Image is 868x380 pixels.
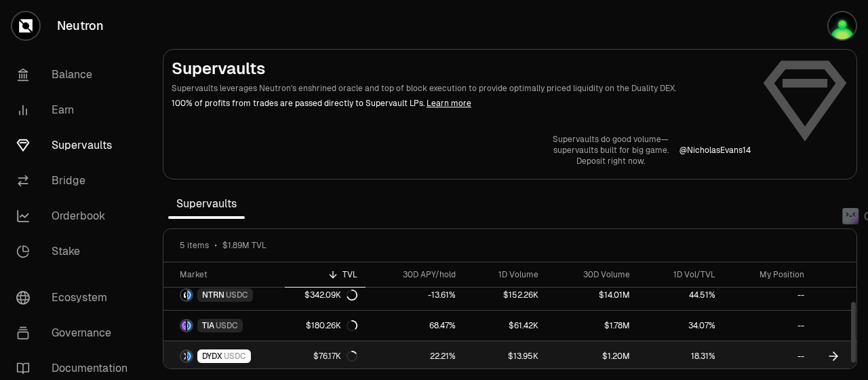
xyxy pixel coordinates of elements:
a: @NicholasEvans14 [679,145,751,156]
a: -- [724,341,812,371]
a: $342.09K [285,280,366,310]
a: Orderbook [5,198,146,234]
a: DYDX LogoUSDC LogoDYDXUSDC [163,341,285,371]
a: 22.21% [366,341,464,371]
span: NTRN [202,290,224,300]
a: $180.26K [285,311,366,341]
div: $342.09K [304,290,357,300]
a: Ecosystem [5,280,146,315]
span: $1.89M TVL [222,240,267,251]
a: NTRN LogoUSDC LogoNTRNUSDC [163,280,285,310]
a: TIA LogoUSDC LogoTIAUSDC [163,311,285,341]
div: Market [180,269,277,280]
a: -- [724,280,812,310]
a: 68.47% [366,311,464,341]
div: 30D Volume [555,269,629,280]
a: $1.20M [547,341,637,371]
div: $76.17K [313,351,357,362]
img: TIA Logo [181,320,186,331]
img: USDC Logo [187,290,192,300]
p: @ NicholasEvans14 [679,145,751,156]
a: Earn [5,92,146,128]
p: Deposit right now. [553,156,669,167]
a: -13.61% [366,280,464,310]
a: 34.07% [638,311,724,341]
div: 1D Volume [472,269,539,280]
a: Governance [5,315,146,351]
span: 5 items [180,240,209,251]
p: supervaults built for big game. [553,145,669,156]
a: $1.78M [547,311,637,341]
div: 30D APY/hold [374,269,456,280]
div: TVL [293,269,357,280]
span: Supervaults [168,190,245,218]
a: $14.01M [547,280,637,310]
p: Supervaults do good volume— [553,134,669,145]
span: USDC [216,320,238,331]
a: -- [724,311,812,341]
img: USDC Logo [187,351,192,362]
div: $180.26K [306,320,357,331]
img: NTRN Logo [181,290,186,300]
img: USDC Logo [187,320,192,331]
a: 44.51% [638,280,724,310]
p: Supervaults leverages Neutron's enshrined oracle and top of block execution to provide optimally ... [172,82,751,94]
img: Kycka wallet [829,12,856,39]
a: $61.42K [464,311,547,341]
div: 1D Vol/TVL [646,269,715,280]
a: $76.17K [285,341,366,371]
span: TIA [202,320,214,331]
span: USDC [226,290,248,300]
a: Supervaults do good volume—supervaults built for big game.Deposit right now. [553,134,669,167]
a: Supervaults [5,128,146,163]
h2: Supervaults [172,58,751,80]
img: DYDX Logo [181,351,186,362]
span: USDC [224,351,246,362]
a: Learn more [427,98,471,109]
a: $13.95K [464,341,547,371]
div: My Position [732,269,804,280]
a: Stake [5,234,146,269]
a: Bridge [5,163,146,198]
span: DYDX [202,351,222,362]
a: 18.31% [638,341,724,371]
a: Balance [5,57,146,92]
a: $152.26K [464,280,547,310]
p: 100% of profits from trades are passed directly to Supervault LPs. [172,97,751,109]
